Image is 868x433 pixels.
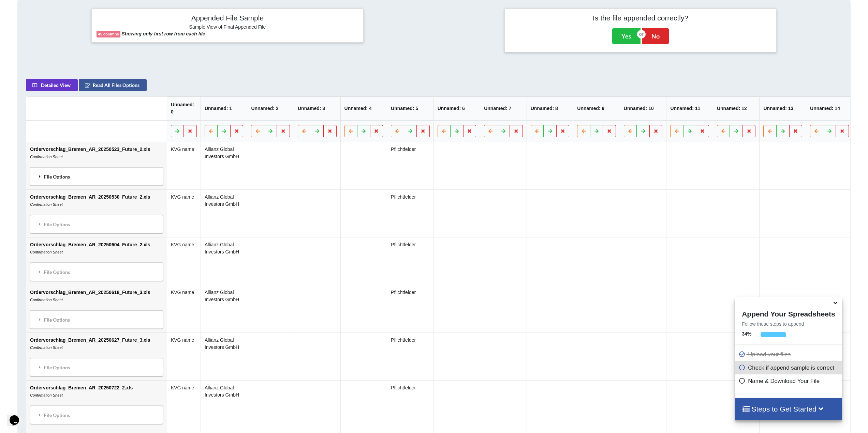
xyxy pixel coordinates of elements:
th: Unnamed: 12 [713,97,760,121]
div: File Options [32,408,161,422]
div: File Options [32,265,161,279]
i: Confirmation Sheet [30,155,63,159]
button: Detailed View [26,79,78,92]
td: Allianz Global Investors GmbH [201,190,247,237]
th: Unnamed: 2 [247,97,294,121]
b: 45 columns [98,32,119,36]
td: KVG name [167,237,201,285]
b: Showing only first row from each file [122,31,205,36]
div: File Options [32,217,161,232]
td: Ordervorschlag_Bremen_AR_20250618_Future_3.xls [26,285,167,333]
div: File Options [32,360,161,375]
i: Confirmation Sheet [30,203,63,207]
td: Pflichtfelder [387,142,433,190]
td: Allianz Global Investors GmbH [201,381,247,428]
th: Unnamed: 13 [760,97,806,121]
td: Allianz Global Investors GmbH [201,285,247,333]
i: Confirmation Sheet [30,393,63,398]
h4: Steps to Get Started [742,405,835,413]
i: Confirmation Sheet [30,298,63,302]
td: KVG name [167,285,201,333]
div: File Options [32,170,161,184]
td: Pflichtfelder [387,333,433,381]
th: Unnamed: 5 [387,97,433,121]
td: Allianz Global Investors GmbH [201,333,247,381]
th: Unnamed: 14 [806,97,853,121]
h4: Is the file appended correctly? [510,14,771,22]
h4: Appended File Sample [97,14,358,23]
th: Unnamed: 4 [340,97,387,121]
p: Upload your files [738,350,840,359]
td: Ordervorschlag_Bremen_AR_20250627_Future_3.xls [26,333,167,381]
td: Allianz Global Investors GmbH [201,142,247,190]
i: Confirmation Sheet [30,346,63,350]
td: Allianz Global Investors GmbH [201,237,247,285]
th: Unnamed: 1 [201,97,247,121]
button: No [642,28,669,44]
h4: Append Your Spreadsheets [735,308,842,318]
td: Pflichtfelder [387,237,433,285]
td: Ordervorschlag_Bremen_AR_20250530_Future_2.xls [26,190,167,237]
button: Read All Files Options [79,79,147,92]
td: KVG name [167,381,201,428]
h6: Sample View of Final Appended File [97,24,358,31]
p: Follow these steps to append [735,321,842,327]
i: Confirmation Sheet [30,250,63,254]
div: File Options [32,313,161,327]
p: Check if append sample is correct [738,364,840,372]
button: Yes [612,28,641,44]
td: Ordervorschlag_Bremen_AR_20250604_Future_2.xls [26,237,167,285]
td: Pflichtfelder [387,190,433,237]
b: 34 % [742,331,751,337]
th: Unnamed: 6 [433,97,480,121]
th: Unnamed: 7 [480,97,527,121]
th: Unnamed: 9 [573,97,620,121]
th: Unnamed: 8 [527,97,573,121]
th: Unnamed: 0 [167,97,201,121]
p: Name & Download Your File [738,377,840,385]
td: Ordervorschlag_Bremen_AR_20250722_2.xls [26,381,167,428]
td: KVG name [167,333,201,381]
th: Unnamed: 11 [666,97,713,121]
td: KVG name [167,190,201,237]
td: Pflichtfelder [387,285,433,333]
iframe: chat widget [7,406,29,426]
th: Unnamed: 3 [294,97,340,121]
th: Unnamed: 10 [620,97,666,121]
td: Pflichtfelder [387,381,433,428]
td: KVG name [167,142,201,190]
td: Ordervorschlag_Bremen_AR_20250523_Future_2.xls [26,142,167,190]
